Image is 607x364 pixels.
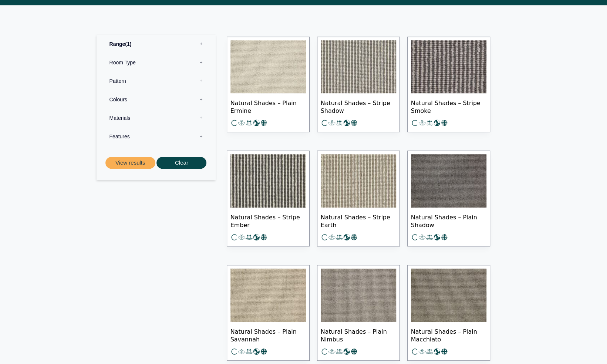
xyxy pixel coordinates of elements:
[102,127,210,146] label: Features
[321,40,396,94] img: mid grey & cream stripe
[411,269,486,322] img: Plain Macchiato
[321,269,396,322] img: Plain Nimbus Mid Grey
[227,151,310,246] a: Natural Shades – Stripe Ember
[156,157,206,169] button: Clear
[321,93,396,119] span: Natural Shades – Stripe Shadow
[230,208,306,233] span: Natural Shades – Stripe Ember
[317,151,400,246] a: Natural Shades – Stripe Earth
[321,322,396,348] span: Natural Shades – Plain Nimbus
[407,37,490,132] a: Natural Shades – Stripe Smoke
[317,37,400,132] a: Natural Shades – Stripe Shadow
[230,40,306,94] img: Plain soft cream
[230,269,306,322] img: Plain sandy tone
[411,93,486,119] span: Natural Shades – Stripe Smoke
[102,109,210,127] label: Materials
[411,154,486,208] img: Plain Shadow Dark Grey
[230,322,306,348] span: Natural Shades – Plain Savannah
[227,265,310,361] a: Natural Shades – Plain Savannah
[407,265,490,361] a: Natural Shades – Plain Macchiato
[230,93,306,119] span: Natural Shades – Plain Ermine
[411,40,486,94] img: dark and light grey stripe
[102,90,210,109] label: Colours
[321,208,396,233] span: Natural Shades – Stripe Earth
[102,53,210,72] label: Room Type
[317,265,400,361] a: Natural Shades – Plain Nimbus
[102,72,210,90] label: Pattern
[125,41,131,47] span: 1
[411,322,486,348] span: Natural Shades – Plain Macchiato
[407,151,490,246] a: Natural Shades – Plain Shadow
[227,37,310,132] a: Natural Shades – Plain Ermine
[102,35,210,53] label: Range
[230,154,306,208] img: Cream & Grey Stripe
[321,154,396,208] img: Soft beige & cream stripe
[105,157,155,169] button: View results
[411,208,486,233] span: Natural Shades – Plain Shadow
